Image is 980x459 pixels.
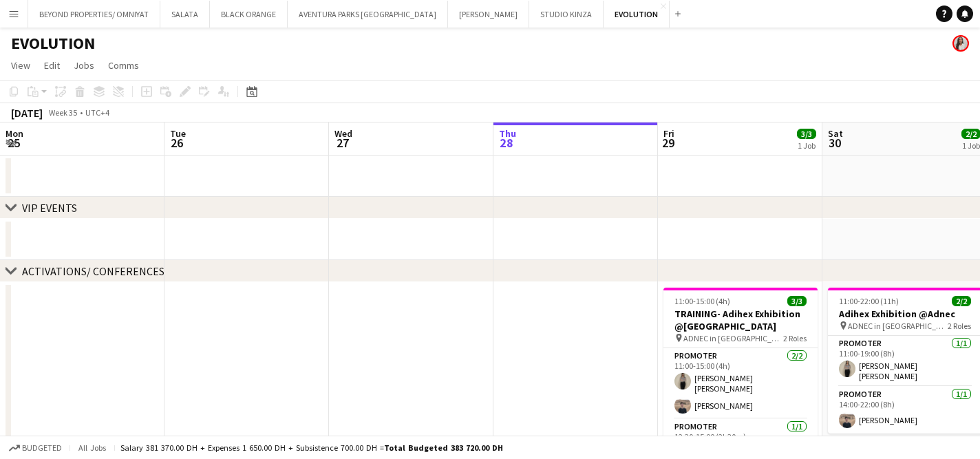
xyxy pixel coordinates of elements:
span: Tue [170,127,186,140]
span: 26 [168,135,186,151]
app-user-avatar: Ines de Puybaudet [952,35,969,52]
span: 28 [497,135,516,151]
span: All jobs [76,442,109,453]
span: 2/2 [952,296,971,306]
button: [PERSON_NAME] [448,1,529,28]
span: 2 Roles [783,333,807,343]
div: ACTIVATIONS/ CONFERENCES [22,264,164,278]
a: Comms [103,56,145,74]
app-card-role: Promoter2/211:00-15:00 (4h)[PERSON_NAME] [PERSON_NAME][PERSON_NAME] [663,348,818,419]
button: EVOLUTION [604,1,670,28]
span: Comms [108,59,139,72]
div: VIP EVENTS [22,201,77,215]
span: Jobs [74,59,94,72]
span: Sat [828,127,843,140]
div: Salary 381 370.00 DH + Expenses 1 650.00 DH + Subsistence 700.00 DH = [120,442,503,453]
span: 25 [3,135,23,151]
span: 2 Roles [948,321,971,331]
span: Edit [44,59,60,72]
span: Total Budgeted 383 720.00 DH [384,442,503,453]
span: 11:00-22:00 (11h) [839,296,899,306]
button: STUDIO KINZA [529,1,604,28]
span: Fri [663,127,674,140]
span: 3/3 [787,296,807,306]
span: Week 35 [45,107,80,118]
span: 27 [332,135,352,151]
span: 11:00-15:00 (4h) [674,296,730,306]
button: Budgeted [7,440,64,456]
button: AVENTURA PARKS [GEOGRAPHIC_DATA] [288,1,448,28]
button: SALATA [160,1,210,28]
span: 29 [661,135,674,151]
h1: EVOLUTION [11,33,95,54]
div: 1 Job [962,140,980,151]
span: ADNEC in [GEOGRAPHIC_DATA] [683,333,783,343]
button: BEYOND PROPERTIES/ OMNIYAT [28,1,160,28]
a: View [6,56,36,74]
div: 1 Job [798,140,816,151]
button: BLACK ORANGE [210,1,288,28]
span: Wed [334,127,352,140]
span: Thu [499,127,516,140]
a: Jobs [68,56,100,74]
div: UTC+4 [85,107,109,118]
h3: TRAINING- Adihex Exhibition @[GEOGRAPHIC_DATA] [663,308,818,332]
span: Mon [6,127,23,140]
a: Edit [39,56,65,74]
span: Budgeted [22,443,62,453]
span: ADNEC in [GEOGRAPHIC_DATA] [848,321,948,331]
span: View [11,59,30,72]
span: 30 [826,135,843,151]
div: [DATE] [11,106,43,120]
span: 3/3 [797,129,816,139]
